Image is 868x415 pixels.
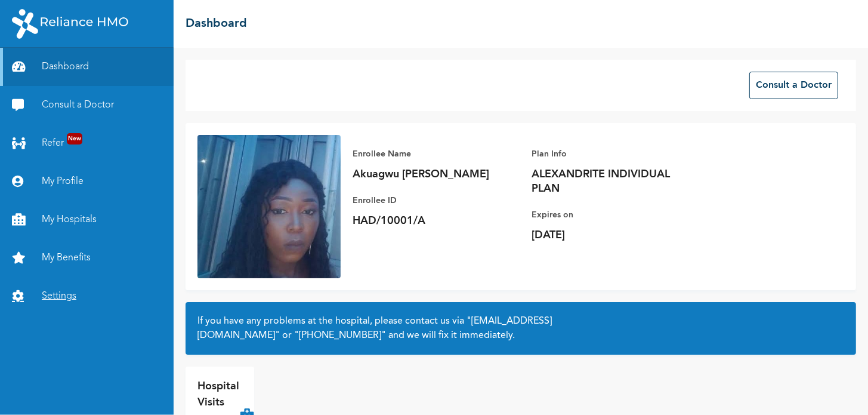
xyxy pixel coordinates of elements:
[186,15,247,33] h2: Dashboard
[197,314,844,343] h2: If you have any problems at the hospital, please contact us via or and we will fix it immediately.
[353,214,520,228] p: HAD/10001/A
[532,167,699,196] p: ALEXANDRITE INDIVIDUAL PLAN
[532,208,699,222] p: Expires on
[532,147,699,161] p: Plan Info
[353,147,520,161] p: Enrollee Name
[353,193,520,208] p: Enrollee ID
[749,72,838,99] button: Consult a Doctor
[197,135,341,278] img: Enrollee
[294,331,386,340] a: "[PHONE_NUMBER]"
[197,379,239,411] p: Hospital Visits
[67,133,82,145] span: New
[532,228,699,242] p: [DATE]
[12,9,128,39] img: RelianceHMO's Logo
[353,167,520,182] p: Akuagwu [PERSON_NAME]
